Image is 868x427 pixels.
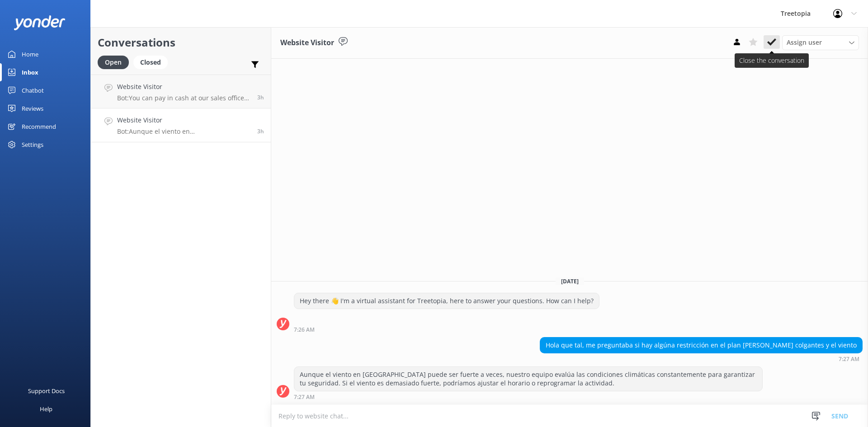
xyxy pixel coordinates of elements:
[540,338,862,353] div: Hola que tal, me preguntaba si hay algúna restricción en el plan [PERSON_NAME] colgantes y el viento
[91,108,271,142] a: Website VisitorBot:Aunque el viento en [GEOGRAPHIC_DATA] puede ser fuerte a veces, nuestro equipo...
[294,394,763,400] div: Aug 22 2025 07:27am (UTC -06:00) America/Mexico_City
[22,117,56,136] div: Recommend
[556,277,584,285] span: [DATE]
[98,34,264,51] h2: Conversations
[28,382,65,400] div: Support Docs
[294,367,762,391] div: Aunque el viento en [GEOGRAPHIC_DATA] puede ser fuerte a veces, nuestro equipo evalúa las condici...
[91,75,271,108] a: Website VisitorBot:You can pay in cash at our sales office in downtown [GEOGRAPHIC_DATA][PERSON_N...
[14,15,66,30] img: yonder-white-logo.png
[117,115,250,125] h4: Website Visitor
[133,57,172,67] a: Closed
[280,37,334,49] h3: Website Visitor
[257,94,264,101] span: Aug 22 2025 07:41am (UTC -06:00) America/Mexico_City
[117,82,250,92] h4: Website Visitor
[117,94,250,102] p: Bot: You can pay in cash at our sales office in downtown [GEOGRAPHIC_DATA][PERSON_NAME]. Just swi...
[294,293,599,309] div: Hey there 👋 I'm a virtual assistant for Treetopia, here to answer your questions. How can I help?
[40,400,52,418] div: Help
[22,136,43,154] div: Settings
[294,327,315,333] strong: 7:26 AM
[540,356,863,362] div: Aug 22 2025 07:27am (UTC -06:00) America/Mexico_City
[22,63,38,81] div: Inbox
[839,357,859,362] strong: 7:27 AM
[117,127,250,136] p: Bot: Aunque el viento en [GEOGRAPHIC_DATA] puede ser fuerte a veces, nuestro equipo evalúa las co...
[98,57,133,67] a: Open
[22,45,38,63] div: Home
[294,326,599,333] div: Aug 22 2025 07:26am (UTC -06:00) America/Mexico_City
[787,38,822,47] span: Assign user
[294,394,315,400] strong: 7:27 AM
[133,56,168,69] div: Closed
[98,56,129,69] div: Open
[257,127,264,135] span: Aug 22 2025 07:27am (UTC -06:00) America/Mexico_City
[782,35,859,50] div: Assign User
[22,99,43,117] div: Reviews
[22,81,44,99] div: Chatbot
